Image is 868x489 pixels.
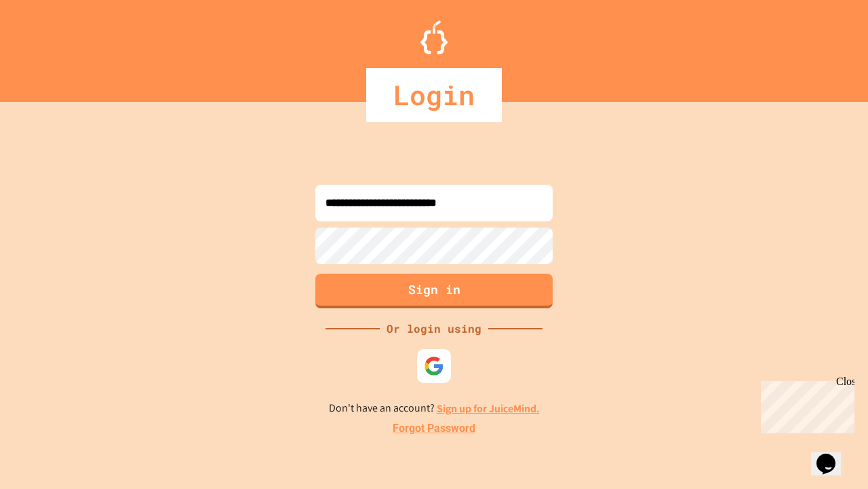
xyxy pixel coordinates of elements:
[393,420,475,437] a: Forgot Password
[380,321,488,337] div: Or login using
[437,401,540,416] a: Sign up for JuiceMind.
[315,274,553,308] button: Sign in
[755,376,854,433] iframe: chat widget
[811,435,854,475] iframe: chat widget
[424,356,444,376] img: google-icon.svg
[329,400,540,417] p: Don't have an account?
[420,20,448,54] img: Logo.svg
[366,68,502,122] div: Login
[5,5,94,86] div: Chat with us now!Close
